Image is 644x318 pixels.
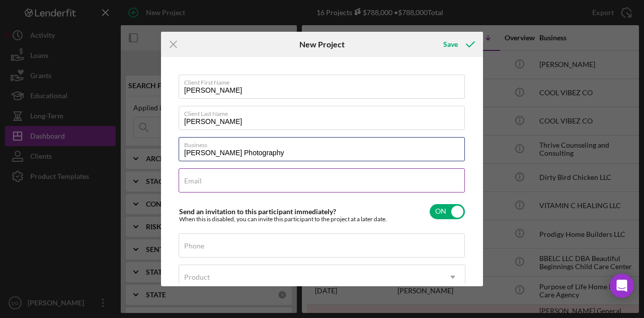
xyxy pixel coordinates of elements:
[443,34,458,54] div: Save
[433,34,483,54] button: Save
[184,138,465,149] label: Business
[184,106,465,117] label: Client Last Name
[179,207,336,216] label: Send an invitation to this participant immediately?
[179,216,387,223] div: When this is disabled, you can invite this participant to the project at a later date.
[610,274,634,298] div: Open Intercom Messenger
[184,273,210,281] div: Product
[184,75,465,86] label: Client First Name
[184,177,202,185] label: Email
[184,242,204,250] label: Phone
[299,40,345,49] h6: New Project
